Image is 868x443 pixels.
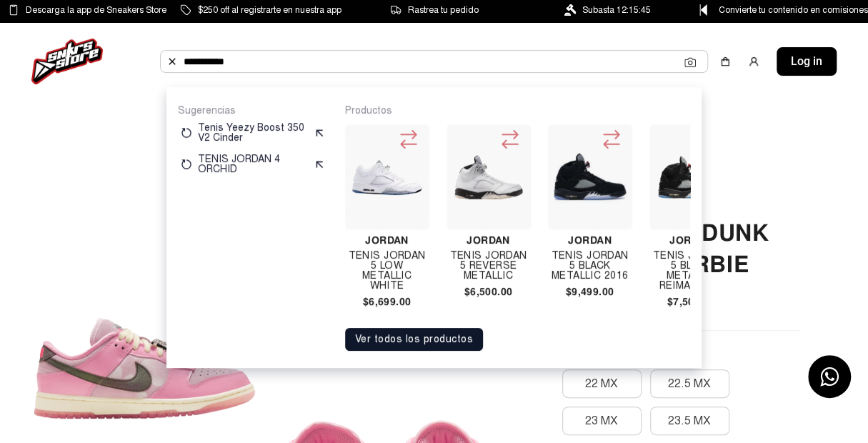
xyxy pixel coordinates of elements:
img: suggest.svg [314,127,325,139]
img: TENIS JORDAN 5 BLACK METALLIC 2016 [554,141,627,214]
button: 23.5 MX [650,407,729,435]
p: Sugerencias [178,104,328,117]
h4: TENIS JORDAN 5 REVERSE METALLIC [447,251,531,281]
button: 22.5 MX [650,369,729,398]
span: Rastrea tu pedido [408,2,479,18]
button: 23 MX [562,407,642,435]
img: logo [31,39,103,84]
img: restart.svg [181,127,192,139]
p: Tenis Yeezy Boost 350 V2 Cinder [198,123,308,143]
button: Ver todos los productos [345,328,484,351]
h4: Jordan [548,235,632,245]
img: shopping [719,56,731,67]
span: Descarga la app de Sneakers Store [26,2,166,18]
h4: $9,499.00 [548,287,632,297]
img: TENIS JORDAN 5 REVERSE METALLIC [452,141,525,214]
h4: Jordan [345,235,429,245]
h4: $7,500.00 [649,297,734,307]
img: Cámara [684,56,696,68]
h4: TENIS JORDAN 5 BLACK METALLIC 2016 [548,251,632,281]
p: TENIS JORDAN 4 ORCHID [198,154,308,174]
p: Productos [345,104,690,117]
h4: Jordan [649,235,734,245]
span: $250 off al registrarte en nuestra app [198,2,341,18]
button: 22 MX [562,369,642,398]
h4: Jordan [447,235,531,245]
img: TENIS JORDAN 5 BLACK METALLIC REIMAGINED [655,141,728,214]
h4: TENIS JORDAN 5 BLACK METALLIC REIMAGINED [649,251,734,291]
img: user [748,56,759,67]
span: Convierte tu contenido en comisiones [719,2,868,18]
h4: $6,500.00 [447,287,531,297]
h4: TENIS JORDAN 5 LOW METALLIC WHITE [345,251,429,291]
img: Control Point Icon [694,4,712,16]
img: Buscar [166,56,178,67]
img: TENIS JORDAN 5 LOW METALLIC WHITE [351,141,424,214]
img: suggest.svg [314,159,325,170]
span: Subasta 12:15:45 [582,2,651,18]
span: Log in [791,53,822,70]
h4: $6,699.00 [345,297,429,307]
img: restart.svg [181,159,192,170]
